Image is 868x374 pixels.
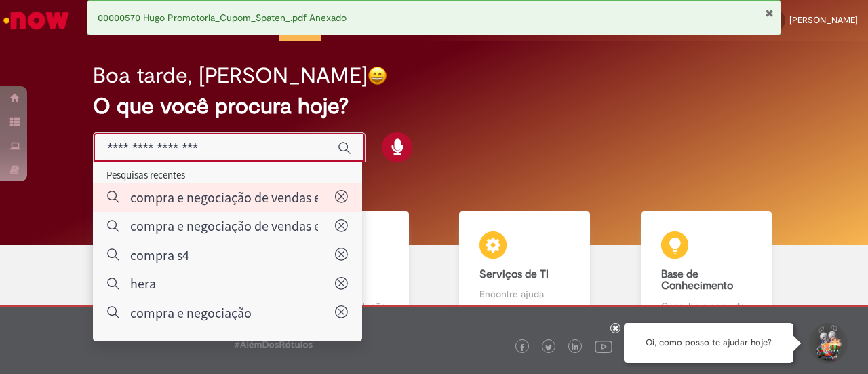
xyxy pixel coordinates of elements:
[93,94,774,118] h2: O que você procura hoje?
[1,7,71,34] img: ServiceNow
[519,344,526,351] img: logo_footer_facebook.png
[479,267,549,281] b: Serviços de TI
[434,211,616,329] a: Serviços de TI Encontre ajuda
[624,323,793,363] div: Oi, como posso te ajudar hoje?
[807,323,848,364] button: Iniciar Conversa de Suporte
[368,66,387,86] img: happy-face.png
[572,343,578,352] img: logo_footer_linkedin.png
[479,287,570,301] p: Encontre ajuda
[93,64,368,88] h2: Boa tarde, [PERSON_NAME]
[616,211,797,329] a: Base de Conhecimento Consulte e aprenda
[98,12,347,24] span: 00000570 Hugo Promotoria_Cupom_Spaten_.pdf Anexado
[661,299,751,313] p: Consulte e aprenda
[765,7,774,18] button: Fechar Notificação
[789,14,858,26] span: [PERSON_NAME]
[71,211,253,329] a: Tirar dúvidas Tirar dúvidas com Lupi Assist e Gen Ai
[661,267,733,293] b: Base de Conhecimento
[545,344,552,351] img: logo_footer_twitter.png
[595,337,612,355] img: logo_footer_youtube.png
